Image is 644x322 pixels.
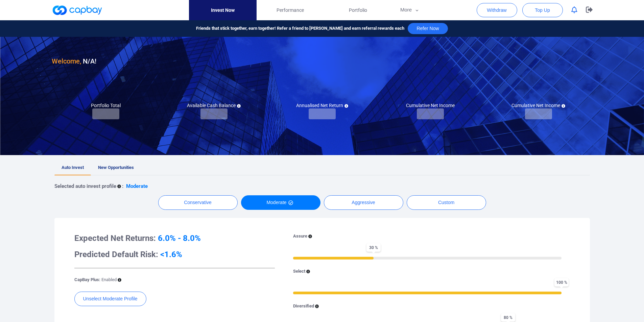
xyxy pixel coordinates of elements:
h3: N/A ! [52,56,96,67]
button: Moderate [241,195,320,210]
span: 80 % [501,313,515,322]
p: : [122,182,123,190]
button: Withdraw [477,3,517,17]
span: Auto Invest [62,165,84,170]
span: <1.6% [160,250,182,259]
button: Conservative [158,195,238,210]
span: 100 % [554,278,569,287]
span: Performance [277,6,304,14]
h5: Annualised Net Return [296,102,348,108]
button: Custom [407,195,486,210]
button: Refer Now [408,23,448,34]
h5: Portfolio Total [91,102,121,108]
h5: Available Cash Balance [187,102,241,108]
span: 6.0% - 8.0% [158,233,201,243]
span: New Opportunities [98,165,134,170]
span: Enabled [101,277,117,282]
button: Aggressive [324,195,403,210]
p: CapBay Plus: [74,276,117,283]
h5: Cumulative Net Income [511,102,565,108]
button: Unselect Moderate Profile [74,292,146,306]
span: Top Up [535,7,550,14]
p: Assure [293,233,307,240]
span: Welcome, [52,57,81,65]
button: Top Up [522,3,563,17]
p: Selected auto invest profile [54,182,116,190]
h3: Predicted Default Risk: [74,249,275,260]
span: 30 % [366,243,381,252]
p: Diversified [293,303,314,310]
h5: Cumulative Net Income [406,102,455,108]
span: Friends that stick together, earn together! Refer a friend to [PERSON_NAME] and earn referral rew... [196,25,404,32]
span: Portfolio [349,6,367,14]
h3: Expected Net Returns: [74,233,275,244]
p: Moderate [126,182,148,190]
p: Select [293,268,305,275]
